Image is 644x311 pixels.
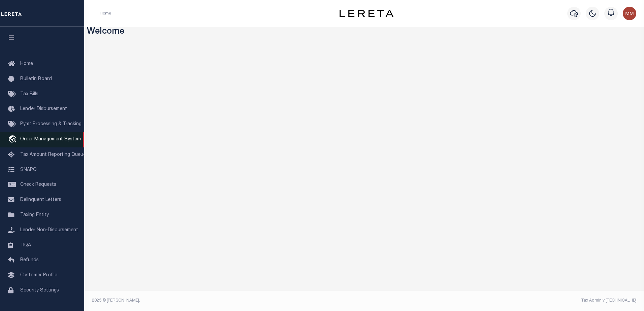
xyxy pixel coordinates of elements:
[369,298,637,304] div: Tax Admin v.[TECHNICAL_ID]
[20,137,81,142] span: Order Management System
[20,273,57,278] span: Customer Profile
[20,122,82,127] span: Pymt Processing & Tracking
[87,27,642,37] h3: Welcome
[20,92,38,97] span: Tax Bills
[20,167,37,172] span: SNAPQ
[20,213,49,217] span: Taxing Entity
[20,288,59,293] span: Security Settings
[20,258,39,263] span: Refunds
[8,135,19,144] i: travel_explore
[20,107,67,111] span: Lender Disbursement
[87,298,364,304] div: 2025 © [PERSON_NAME].
[100,10,111,16] li: Home
[20,77,52,81] span: Bulletin Board
[20,62,33,66] span: Home
[623,7,636,20] img: svg+xml;base64,PHN2ZyB4bWxucz0iaHR0cDovL3d3dy53My5vcmcvMjAwMC9zdmciIHBvaW50ZXItZXZlbnRzPSJub25lIi...
[20,182,56,187] span: Check Requests
[20,243,31,247] span: TIQA
[20,152,86,157] span: Tax Amount Reporting Queue
[20,228,78,233] span: Lender Non-Disbursement
[340,10,393,17] img: logo-dark.svg
[20,198,61,202] span: Delinquent Letters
